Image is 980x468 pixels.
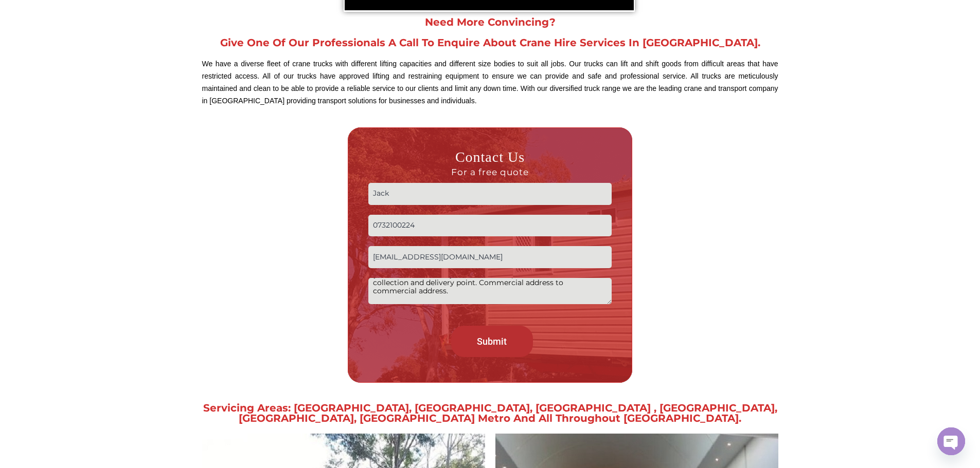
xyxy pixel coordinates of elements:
[202,17,778,27] h3: Need More Convincing?
[368,183,612,205] input: Name
[202,58,778,107] p: We have a diverse fleet of crane trucks with different lifting capacities and different size bodi...
[368,215,612,237] input: Phone no.
[368,246,612,268] input: Email
[368,148,612,178] h3: Contact Us
[368,148,612,362] form: Contact form
[451,326,533,357] input: Submit
[202,403,778,423] h2: Servicing Areas: [GEOGRAPHIC_DATA], [GEOGRAPHIC_DATA], [GEOGRAPHIC_DATA] , [GEOGRAPHIC_DATA], [GE...
[368,166,612,178] span: For a free quote
[202,38,778,48] h3: Give One Of Our Professionals A Call To Enquire About Crane Hire Services In [GEOGRAPHIC_DATA].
